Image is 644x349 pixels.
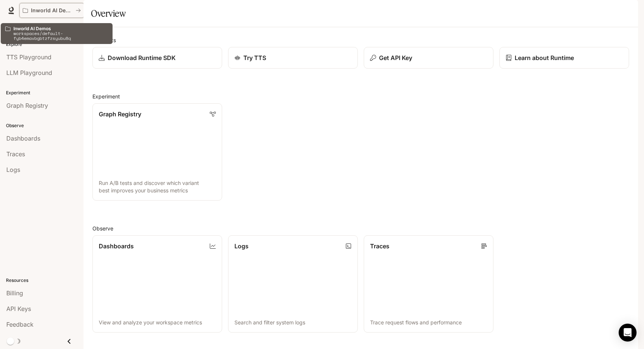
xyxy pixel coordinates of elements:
p: Search and filter system logs [234,319,351,326]
p: Graph Registry [99,110,141,119]
p: Traces [370,242,389,251]
h2: Experiment [92,92,629,100]
a: Download Runtime SDK [92,47,222,69]
button: All workspaces [19,3,84,18]
h2: Shortcuts [92,36,629,44]
p: View and analyze your workspace metrics [99,319,216,326]
p: Dashboards [99,242,134,251]
p: Logs [234,242,249,251]
a: DashboardsView and analyze your workspace metrics [92,235,222,333]
p: Trace request flows and performance [370,319,487,326]
p: workspaces/default-fyb4emavbgbtzfzsyubu8q [13,31,108,41]
a: Try TTS [228,47,358,69]
p: Try TTS [243,53,266,62]
button: Get API Key [364,47,493,69]
p: Learn about Runtime [515,53,574,62]
p: Download Runtime SDK [108,53,176,62]
p: Run A/B tests and discover which variant best improves your business metrics [99,179,216,194]
p: Get API Key [379,53,412,62]
a: Graph RegistryRun A/B tests and discover which variant best improves your business metrics [92,103,222,201]
a: TracesTrace request flows and performance [364,235,493,333]
p: Inworld AI Demos [31,7,73,14]
a: Learn about Runtime [499,47,629,69]
h1: Overview [91,6,126,21]
div: Open Intercom Messenger [619,324,637,342]
a: LogsSearch and filter system logs [228,235,358,333]
h2: Observe [92,224,629,232]
p: Inworld AI Demos [13,26,108,31]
